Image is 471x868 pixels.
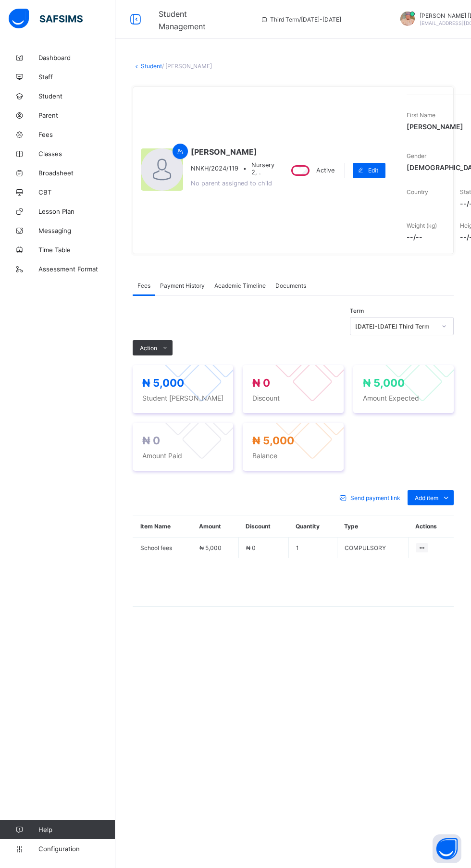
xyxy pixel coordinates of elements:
span: Payment History [160,282,205,289]
span: Fees [137,282,150,289]
span: Academic Timeline [214,282,266,289]
span: Messaging [38,227,115,234]
span: Gender [407,152,426,159]
th: Discount [238,515,288,538]
td: COMPULSORY [337,538,408,559]
span: Action [140,344,157,352]
span: session/term information [260,16,341,23]
span: Term [350,307,364,314]
span: ₦ 0 [246,544,256,551]
span: Send payment link [350,494,400,501]
span: Discount [252,394,334,402]
th: Type [337,515,408,538]
span: Parent [38,111,115,119]
span: Classes [38,150,115,158]
span: Configuration [38,845,115,853]
span: ₦ 5,000 [199,544,222,551]
span: Edit [368,167,378,174]
span: Student [38,92,115,100]
span: Nursery 2, . [251,161,274,176]
div: • [191,161,274,176]
th: Item Name [133,515,192,538]
span: Add item [415,494,438,501]
span: Staff [38,73,115,81]
span: First Name [407,111,435,119]
span: Broadsheet [38,169,115,177]
div: [DATE]-[DATE] Third Term [355,323,436,330]
span: Dashboard [38,54,115,61]
span: Student [PERSON_NAME] [142,394,223,402]
span: Documents [275,282,306,289]
span: --/-- [407,233,446,241]
span: / [PERSON_NAME] [162,62,212,70]
span: Help [38,826,115,833]
th: Amount [192,515,238,538]
span: ₦ 5,000 [142,377,184,389]
span: CBT [38,188,115,196]
span: NNKH/2024/119 [191,165,238,172]
button: Open asap [433,834,461,863]
span: [PERSON_NAME] [191,147,274,157]
span: Assessment Format [38,265,115,273]
th: Quantity [288,515,337,538]
span: ₦ 5,000 [252,434,294,447]
span: Student Management [159,9,206,31]
span: Time Table [38,246,115,254]
img: safsims [9,9,83,29]
th: Actions [408,515,454,538]
a: Student [141,62,162,70]
span: Active [316,167,335,174]
span: Balance [252,452,334,460]
span: No parent assigned to child [191,180,272,187]
span: Weight (kg) [407,222,437,229]
span: ₦ 0 [142,434,160,447]
span: School fees [140,544,185,551]
span: Fees [38,131,115,138]
span: Country [407,188,428,196]
span: Amount Paid [142,452,223,460]
span: Lesson Plan [38,208,115,215]
span: ₦ 5,000 [363,377,405,389]
span: Amount Expected [363,394,444,402]
td: 1 [288,538,337,559]
span: ₦ 0 [252,377,270,389]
